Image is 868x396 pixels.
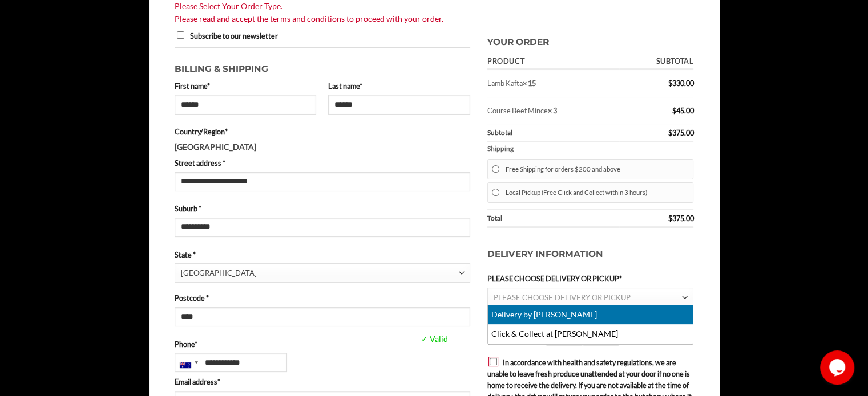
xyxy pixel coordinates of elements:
th: Subtotal [487,124,619,141]
label: Street address [175,157,470,169]
iframe: chat widget [820,350,857,385]
label: State [175,249,470,260]
a: Please read and accept the terms and conditions to proceed with your order. [175,13,694,26]
h3: Delivery Information [487,236,694,273]
label: PLEASE CHOOSE DELIVERY OR PICKUP [487,273,694,284]
label: Postcode [175,292,470,304]
label: Free Shipping for orders $200 and above [505,162,688,177]
h3: Your order [487,30,694,50]
bdi: 330.00 [668,79,693,88]
h3: Billing & Shipping [175,56,470,76]
label: First name [175,80,317,92]
bdi: 375.00 [668,128,693,137]
strong: × 3 [548,106,557,115]
strong: × 15 [523,79,536,88]
input: In accordance with health and safety regulations, we are unable to leave fresh produce unattended... [490,358,497,365]
label: Local Pickup (Free Click and Collect within 3 hours) [505,185,688,200]
span: PLEASE CHOOSE DELIVERY OR PICKUP [494,293,631,302]
span: $ [668,128,672,137]
span: $ [668,214,672,223]
span: ✓ Valid [418,333,531,346]
div: Australia: +61 [175,353,201,371]
th: Shipping [487,142,694,156]
span: $ [668,79,672,88]
span: $ [672,106,676,115]
label: Email address [175,376,470,387]
td: Course Beef Mince [487,97,619,124]
span: Subscribe to our newsletter [190,31,278,40]
input: Subscribe to our newsletter [177,31,184,39]
td: Lamb Kafta [487,70,619,97]
bdi: 45.00 [672,106,693,115]
th: Subtotal [619,54,693,71]
th: Total [487,210,619,228]
th: Product [487,54,619,71]
strong: [GEOGRAPHIC_DATA] [175,142,256,152]
span: State [175,263,470,283]
bdi: 375.00 [668,214,693,223]
label: Country/Region [175,126,470,137]
label: Suburb [175,203,470,214]
label: Phone [175,338,470,350]
span: New South Wales [181,264,459,283]
label: Last name [328,80,470,92]
li: Delivery by [PERSON_NAME] [488,305,693,325]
